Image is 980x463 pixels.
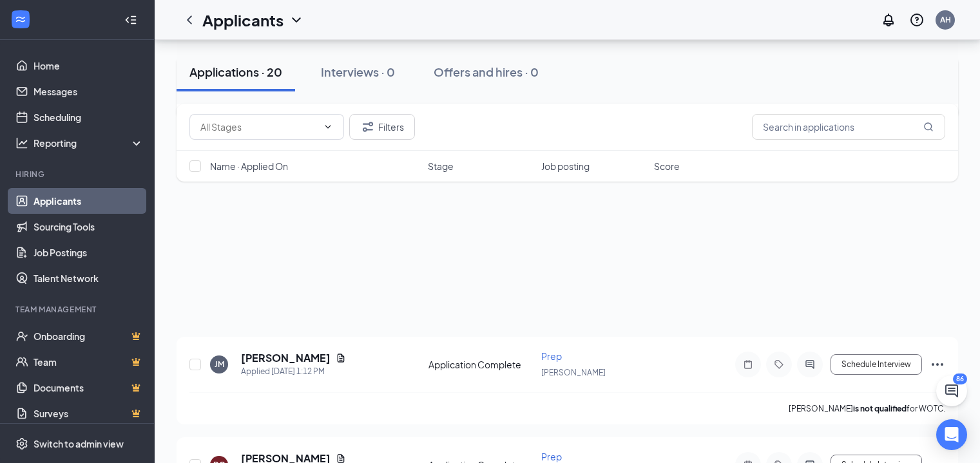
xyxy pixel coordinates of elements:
[124,14,137,26] svg: Collapse
[802,359,818,370] svg: ActiveChat
[831,354,922,375] button: Schedule Interview
[15,437,28,450] svg: Settings
[541,368,606,377] span: [PERSON_NAME]
[771,359,787,370] svg: Tag
[752,114,945,140] input: Search in applications
[936,375,967,406] button: ChatActive
[654,160,680,173] span: Score
[34,188,144,214] a: Applicants
[349,114,415,140] button: Filter Filters
[34,323,144,349] a: OnboardingCrown
[321,64,395,80] div: Interviews · 0
[789,403,945,414] p: [PERSON_NAME] for WOTC.
[34,437,124,450] div: Switch to admin view
[241,365,346,378] div: Applied [DATE] 1:12 PM
[34,265,144,291] a: Talent Network
[541,451,562,462] span: Prep
[210,160,288,173] span: Name · Applied On
[930,357,945,372] svg: Ellipses
[428,160,454,173] span: Stage
[182,12,197,28] svg: ChevronLeft
[923,122,934,132] svg: MagnifyingGlass
[34,375,144,401] a: DocumentsCrown
[953,373,967,384] div: 86
[215,359,224,370] div: JM
[200,120,318,134] input: All Stages
[15,169,141,180] div: Hiring
[541,350,562,362] span: Prep
[202,9,283,31] h1: Applicants
[853,404,907,413] b: is not qualified
[323,122,333,132] svg: ChevronDown
[336,353,346,363] svg: Document
[944,383,959,399] svg: ChatActive
[936,419,967,450] div: Open Intercom Messenger
[360,119,376,135] svg: Filter
[15,137,28,149] svg: Analysis
[241,351,331,365] h5: [PERSON_NAME]
[434,64,539,80] div: Offers and hires · 0
[34,401,144,426] a: SurveysCrown
[909,12,925,28] svg: QuestionInfo
[14,13,27,26] svg: WorkstreamLogo
[881,12,896,28] svg: Notifications
[740,359,756,370] svg: Note
[940,14,951,25] div: AH
[34,349,144,375] a: TeamCrown
[34,104,144,130] a: Scheduling
[34,137,144,149] div: Reporting
[34,240,144,265] a: Job Postings
[34,53,144,79] a: Home
[541,160,590,173] span: Job posting
[189,64,282,80] div: Applications · 20
[15,304,141,315] div: Team Management
[34,79,144,104] a: Messages
[289,12,304,28] svg: ChevronDown
[428,358,533,371] div: Application Complete
[34,214,144,240] a: Sourcing Tools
